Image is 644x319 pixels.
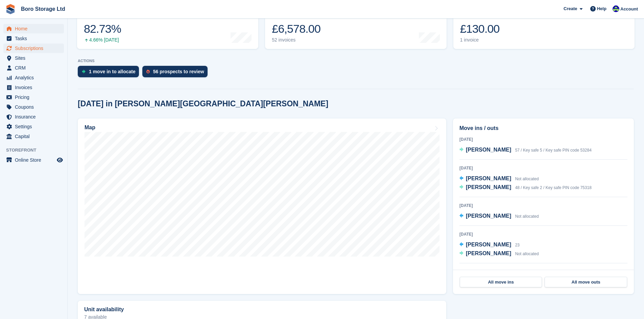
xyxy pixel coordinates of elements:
[3,102,64,112] a: menu
[460,37,506,43] div: 1 invoice
[15,53,55,63] span: Sites
[78,99,328,108] h2: [DATE] in [PERSON_NAME][GEOGRAPHIC_DATA][PERSON_NAME]
[459,212,539,221] a: [PERSON_NAME] Not allocated
[89,69,136,74] div: 1 move in to allocate
[15,24,55,33] span: Home
[460,277,542,288] a: All move ins
[459,165,627,171] div: [DATE]
[84,307,124,313] h2: Unit availability
[3,34,64,43] a: menu
[15,44,55,53] span: Subscriptions
[460,22,506,36] div: £130.00
[3,112,64,122] a: menu
[15,102,55,112] span: Coupons
[78,118,446,294] a: Map
[564,5,577,12] span: Create
[77,6,258,49] a: Occupancy 82.73% 4.66% [DATE]
[3,53,64,63] a: menu
[459,146,592,155] a: [PERSON_NAME] 57 / Key safe 5 / Key safe PIN code 53284
[466,184,511,190] span: [PERSON_NAME]
[459,175,539,183] a: [PERSON_NAME] Not allocated
[3,24,64,33] a: menu
[515,243,520,247] span: 23
[3,73,64,82] a: menu
[515,177,539,181] span: Not allocated
[597,5,606,12] span: Help
[85,125,95,131] h2: Map
[15,122,55,131] span: Settings
[620,6,638,12] span: Account
[265,6,446,49] a: Month-to-date sales £6,578.00 52 invoices
[153,69,204,74] div: 56 prospects to review
[6,147,67,154] span: Storefront
[18,3,68,15] a: Boro Storage Ltd
[5,4,16,14] img: stora-icon-8386f47178a22dfd0bd8f6a31ec36ba5ce8667c1dd55bd0f319d3a0aa187defe.svg
[459,183,592,192] a: [PERSON_NAME] 48 / Key safe 2 / Key safe PIN code 75318
[515,214,539,219] span: Not allocated
[3,122,64,131] a: menu
[56,156,64,164] a: Preview store
[466,213,511,219] span: [PERSON_NAME]
[15,63,55,73] span: CRM
[15,155,55,165] span: Online Store
[142,66,211,81] a: 56 prospects to review
[466,147,511,153] span: [PERSON_NAME]
[272,22,322,36] div: £6,578.00
[613,5,619,12] img: Tobie Hillier
[459,231,627,237] div: [DATE]
[78,59,634,63] p: ACTIONS
[3,155,64,165] a: menu
[15,132,55,141] span: Capital
[78,66,142,81] a: 1 move in to allocate
[15,112,55,122] span: Insurance
[15,73,55,82] span: Analytics
[15,83,55,92] span: Invoices
[15,34,55,43] span: Tasks
[459,269,627,275] div: [DATE]
[459,241,520,249] a: [PERSON_NAME] 23
[15,92,55,102] span: Pricing
[3,83,64,92] a: menu
[272,37,322,43] div: 52 invoices
[515,148,592,153] span: 57 / Key safe 5 / Key safe PIN code 53284
[459,203,627,209] div: [DATE]
[3,44,64,53] a: menu
[515,185,592,190] span: 48 / Key safe 2 / Key safe PIN code 75318
[453,6,635,49] a: Awaiting payment £130.00 1 invoice
[466,250,511,256] span: [PERSON_NAME]
[3,132,64,141] a: menu
[459,136,627,142] div: [DATE]
[459,124,627,132] h2: Move ins / outs
[146,70,150,74] img: prospect-51fa495bee0391a8d652442698ab0144808aea92771e9ea1ae160a38d050c398.svg
[459,249,539,258] a: [PERSON_NAME] Not allocated
[466,176,511,181] span: [PERSON_NAME]
[515,251,539,256] span: Not allocated
[84,37,121,43] div: 4.66% [DATE]
[545,277,627,288] a: All move outs
[466,242,511,247] span: [PERSON_NAME]
[3,92,64,102] a: menu
[82,70,86,74] img: move_ins_to_allocate_icon-fdf77a2bb77ea45bf5b3d319d69a93e2d87916cf1d5bf7949dd705db3b84f3ca.svg
[84,22,121,36] div: 82.73%
[3,63,64,73] a: menu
